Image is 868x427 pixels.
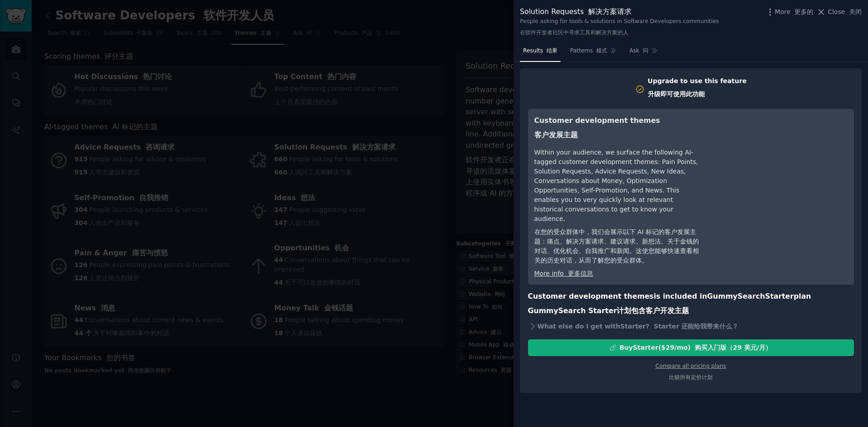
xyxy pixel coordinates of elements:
[528,306,617,315] span: GummySearch Starter
[656,363,726,381] a: Compare all pricing plans比较所有定价计划
[520,18,719,41] div: People asking for tools & solutions in Software Developers communities
[523,47,557,55] span: Results
[629,47,648,55] span: Ask
[596,47,607,54] font: 模式
[619,343,772,352] div: Buy Starter ($ 29 /mo )
[648,76,747,103] div: Upgrade to use this feature
[588,7,632,16] font: 解决方案请求
[648,90,705,98] font: 升级即可使用此功能
[712,115,848,183] iframe: YouTube video player
[695,344,771,351] font: 购买入门版（29 美元/月）
[528,320,854,333] div: What else do I get with Starter ?
[534,270,593,277] a: More info 更多信息
[520,29,628,36] font: 在软件开发者社区中寻求工具和解决方案的人
[669,374,712,380] font: 比较所有定价计划
[520,6,719,18] div: Solution Requests
[775,7,814,17] span: More
[528,306,689,315] font: 计划包含客户开发主题
[707,292,793,300] span: GummySearch Starter
[816,7,862,17] button: Close 关闭
[568,270,593,277] font: 更多信息
[520,44,561,62] a: Results 结果
[794,8,813,15] font: 更多的
[849,8,862,15] font: 关闭
[567,44,620,62] a: Patterns 模式
[528,291,854,320] h3: Customer development themes is included in plan
[828,7,862,17] span: Close
[534,131,578,139] font: 客户发展主题
[547,47,557,54] font: 结果
[570,47,607,55] span: Patterns
[534,228,699,264] font: 在您的受众群体中，我们会展示以下 AI 标记的客户发展主题：痛点、解决方案请求、建议请求、新想法、关于金钱的对话、优化机会、自我推广和新闻。这使您能够快速查看相关的历史对话，从而了解您的受众群体。
[626,44,661,62] a: Ask 问
[643,47,648,54] font: 问
[654,323,738,330] font: Starter 还能给我带来什么？
[534,115,699,145] h3: Customer development themes
[534,148,699,269] div: Within your audience, we surface the following AI-tagged customer development themes: Pain Points...
[528,339,854,356] button: BuyStarter($29/mo) 购买入门版（29 美元/月）
[765,7,814,17] button: More 更多的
